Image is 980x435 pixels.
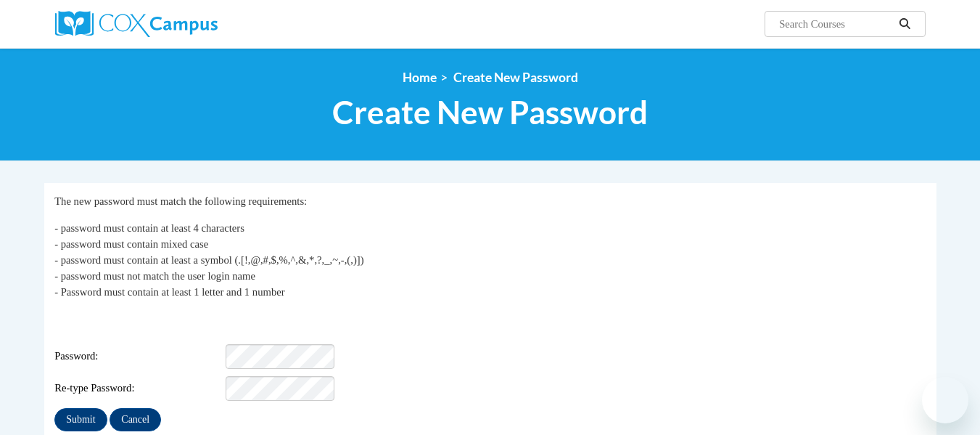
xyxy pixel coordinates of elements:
img: Cox Campus [55,11,218,37]
input: Submit [54,408,107,431]
input: Cancel [110,408,161,431]
a: Home [403,70,437,85]
input: Search Courses [778,15,894,33]
a: Cox Campus [55,11,331,37]
span: The new password must match the following requirements: [54,195,307,207]
span: Re-type Password: [54,381,223,397]
span: Password: [54,349,223,365]
iframe: Button to launch messaging window [922,377,968,423]
span: Create New Password [453,70,578,85]
button: Search [894,15,915,33]
span: - password must contain at least 4 characters - password must contain mixed case - password must ... [54,222,363,298]
span: Create New Password [332,93,648,131]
